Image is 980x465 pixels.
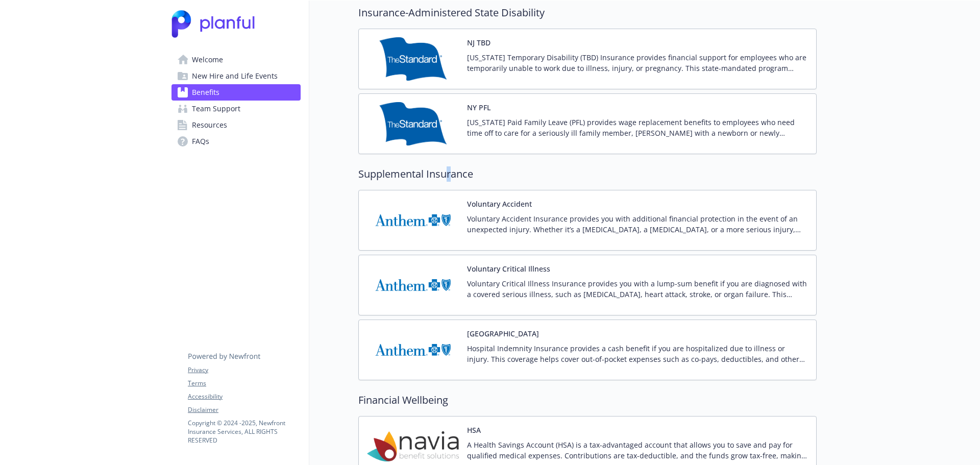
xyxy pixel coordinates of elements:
[467,439,808,461] p: A Health Savings Account (HSA) is a tax-advantaged account that allows you to save and pay for qu...
[171,101,301,117] a: Team Support
[467,328,539,339] button: [GEOGRAPHIC_DATA]
[367,199,459,242] img: Anthem Blue Cross carrier logo
[188,392,300,401] a: Accessibility
[192,84,219,101] span: Benefits
[171,68,301,84] a: New Hire and Life Events
[171,133,301,150] a: FAQs
[171,117,301,133] a: Resources
[467,343,808,364] p: Hospital Indemnity Insurance provides a cash benefit if you are hospitalized due to illness or in...
[467,199,532,209] button: Voluntary Accident
[358,166,817,182] h2: Supplemental Insurance
[467,213,808,235] p: Voluntary Accident Insurance provides you with additional financial protection in the event of an...
[358,5,817,20] h2: Insurance-Administered State Disability
[367,102,459,145] img: Standard Insurance Company carrier logo
[367,37,459,81] img: Standard Insurance Company carrier logo
[467,425,481,435] button: HSA
[367,328,459,372] img: Anthem Blue Cross carrier logo
[467,278,808,300] p: Voluntary Critical Illness Insurance provides you with a lump-sum benefit if you are diagnosed wi...
[467,117,808,138] p: [US_STATE] Paid Family Leave (PFL) provides wage replacement benefits to employees who need time ...
[192,68,278,84] span: New Hire and Life Events
[171,52,301,68] a: Welcome
[188,419,300,445] p: Copyright © 2024 - 2025 , Newfront Insurance Services, ALL RIGHTS RESERVED
[192,117,227,133] span: Resources
[192,133,209,150] span: FAQs
[467,102,491,113] button: NY PFL
[467,37,491,48] button: NJ TBD
[188,365,300,375] a: Privacy
[467,263,550,274] button: Voluntary Critical Illness
[467,52,808,74] p: [US_STATE] Temporary Disability (TBD) Insurance provides financial support for employees who are ...
[192,52,223,68] span: Welcome
[188,379,300,388] a: Terms
[188,405,300,414] a: Disclaimer
[358,393,817,408] h2: Financial Wellbeing
[367,263,459,307] img: Anthem Blue Cross carrier logo
[192,101,240,117] span: Team Support
[171,84,301,101] a: Benefits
